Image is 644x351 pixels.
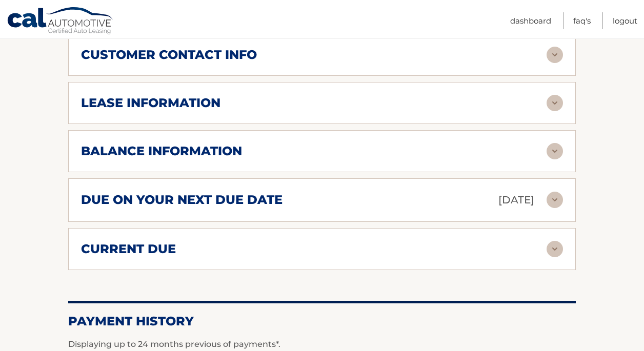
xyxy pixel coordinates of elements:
[547,143,563,159] img: accordion-rest.svg
[613,12,637,29] a: Logout
[547,95,563,111] img: accordion-rest.svg
[68,314,576,329] h2: Payment History
[81,241,176,257] h2: current due
[81,47,257,63] h2: customer contact info
[81,143,242,159] h2: balance information
[573,12,591,29] a: FAQ's
[510,12,551,29] a: Dashboard
[547,192,563,208] img: accordion-rest.svg
[547,47,563,63] img: accordion-rest.svg
[68,338,576,350] p: Displaying up to 24 months previous of payments*.
[81,95,220,111] h2: lease information
[81,192,283,208] h2: due on your next due date
[7,7,114,36] a: Cal Automotive
[498,191,534,209] p: [DATE]
[547,241,563,257] img: accordion-rest.svg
